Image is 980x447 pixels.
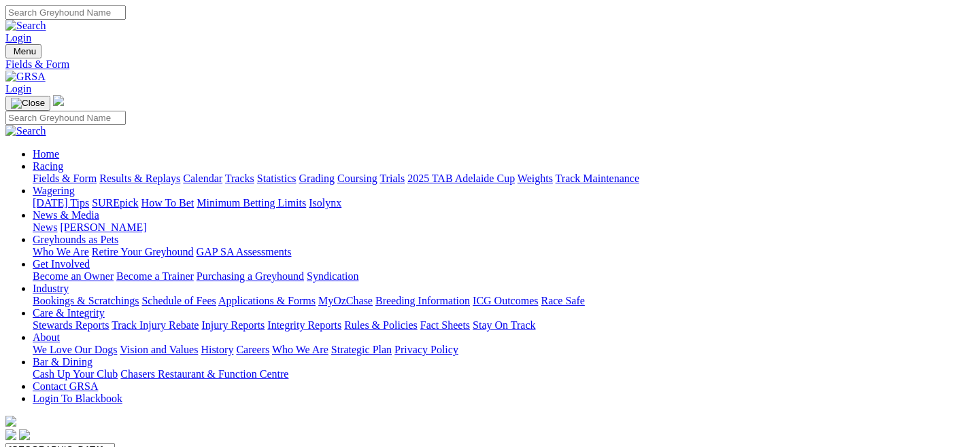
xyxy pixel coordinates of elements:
a: Vision and Values [120,344,198,355]
a: Race Safe [541,295,584,306]
a: GAP SA Assessments [197,246,292,257]
img: logo-grsa-white.png [5,416,16,427]
a: Retire Your Greyhound [92,246,194,257]
div: Wagering [33,197,975,209]
img: Search [5,125,46,137]
div: About [33,344,975,356]
a: Tracks [225,173,254,184]
a: Get Involved [33,258,90,270]
a: Become an Owner [33,270,114,282]
a: History [201,344,233,355]
a: Rules & Policies [344,319,418,331]
a: Weights [518,173,553,184]
div: Industry [33,295,975,307]
a: [PERSON_NAME] [60,221,146,233]
a: [DATE] Tips [33,197,89,209]
a: Statistics [257,173,297,184]
a: Contact GRSA [33,380,98,392]
a: Login To Blackbook [33,393,122,404]
a: Who We Are [272,344,328,355]
a: Applications & Forms [218,295,316,306]
a: ICG Outcomes [473,295,538,306]
a: Breeding Information [375,295,470,306]
img: Search [5,20,46,32]
img: facebook.svg [5,429,16,440]
a: Calendar [183,173,222,184]
a: Bookings & Scratchings [33,295,139,306]
a: SUREpick [92,197,138,209]
img: twitter.svg [19,429,30,440]
a: Fact Sheets [420,319,470,331]
a: Home [33,148,59,160]
a: Become a Trainer [116,270,194,282]
a: About [33,332,60,343]
a: Privacy Policy [394,344,458,355]
input: Search [5,111,126,125]
button: Toggle navigation [5,44,41,58]
a: Industry [33,283,69,294]
img: logo-grsa-white.png [53,95,64,106]
a: Minimum Betting Limits [197,197,306,209]
a: Who We Are [33,246,89,257]
a: Bar & Dining [33,356,92,368]
div: Bar & Dining [33,368,975,380]
a: Fields & Form [5,58,975,71]
div: Get Involved [33,270,975,283]
div: Greyhounds as Pets [33,246,975,258]
a: News [33,221,57,233]
div: News & Media [33,221,975,234]
a: Trials [379,173,405,184]
img: GRSA [5,71,46,83]
a: Strategic Plan [331,344,392,355]
a: Schedule of Fees [141,295,216,306]
a: Track Injury Rebate [112,319,199,331]
a: 2025 TAB Adelaide Cup [407,173,515,184]
a: We Love Our Dogs [33,344,117,355]
span: Menu [14,46,36,56]
a: Care & Integrity [33,307,105,319]
a: MyOzChase [318,295,373,306]
a: Login [5,83,31,94]
a: Stay On Track [473,319,535,331]
a: Integrity Reports [267,319,341,331]
a: Wagering [33,185,75,196]
a: Fields & Form [33,173,97,184]
a: Coursing [337,173,377,184]
div: Racing [33,173,975,185]
a: Chasers Restaurant & Function Centre [120,368,288,380]
input: Search [5,5,126,20]
a: Syndication [307,270,358,282]
a: Racing [33,160,63,172]
img: Close [11,98,45,109]
a: Injury Reports [201,319,265,331]
a: Track Maintenance [556,173,639,184]
a: Greyhounds as Pets [33,234,118,245]
a: Results & Replays [99,173,180,184]
a: Grading [299,173,335,184]
a: Stewards Reports [33,319,109,331]
a: Isolynx [309,197,341,209]
a: Purchasing a Greyhound [197,270,304,282]
a: Login [5,32,31,43]
a: Careers [236,344,269,355]
button: Toggle navigation [5,96,50,111]
a: How To Bet [141,197,195,209]
a: News & Media [33,209,99,221]
div: Care & Integrity [33,319,975,332]
a: Cash Up Your Club [33,368,118,380]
